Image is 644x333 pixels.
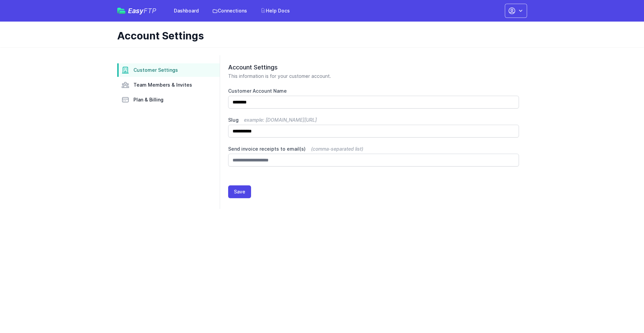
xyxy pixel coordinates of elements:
a: Help Docs [256,5,294,17]
span: Customer Settings [133,67,178,73]
span: Easy [128,7,156,14]
a: EasyFTP [117,7,156,14]
span: example: [DOMAIN_NAME][URL] [244,117,317,123]
img: easyftp_logo.png [117,8,125,14]
p: This information is for your customer account. [228,73,519,80]
a: Customer Settings [117,63,220,77]
span: (comma-separated list) [311,146,363,152]
a: Connections [208,5,251,17]
label: Slug [228,117,519,123]
span: Plan & Billing [133,96,163,103]
a: Team Members & Invites [117,78,220,92]
label: Send invoice receipts to email(s) [228,146,519,152]
a: Dashboard [170,5,203,17]
span: Team Members & Invites [133,82,192,88]
button: Save [228,185,251,198]
a: Plan & Billing [117,93,220,107]
h1: Account Settings [117,30,522,42]
span: FTP [144,7,156,15]
h2: Account Settings [228,63,519,71]
label: Customer Account Name [228,88,519,94]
